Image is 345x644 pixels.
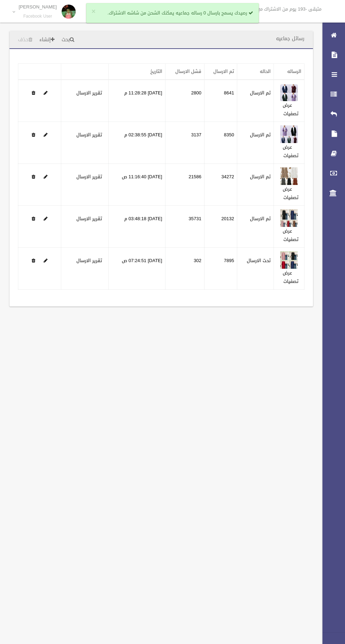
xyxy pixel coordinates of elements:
a: Edit [280,88,298,97]
td: 8641 [204,80,237,122]
a: Edit [44,214,48,223]
a: عرض تصفيات [283,185,299,202]
a: إنشاء [37,33,57,47]
label: تم الارسال [250,131,271,139]
a: تقرير الارسال [76,88,102,97]
td: 20132 [204,206,237,248]
label: تم الارسال [250,173,271,181]
td: 35731 [165,206,204,248]
p: [PERSON_NAME] [19,4,57,10]
a: التاريخ [150,67,162,76]
a: تم الارسال [213,67,234,76]
a: Edit [280,172,298,181]
td: 302 [165,248,204,290]
td: 8350 [204,122,237,164]
a: بحث [59,33,77,47]
a: عرض تصفيات [283,143,299,160]
td: [DATE] 07:24:51 ص [108,248,165,290]
a: Edit [280,256,298,265]
label: تحت الارسال [247,256,271,265]
img: 638892999007311369.jpg [280,167,298,185]
td: 3137 [165,122,204,164]
a: Edit [280,214,298,223]
a: تقرير الارسال [76,130,102,139]
img: 638906668949394058.jpeg [280,251,298,269]
a: عرض تصفيات [283,101,299,118]
td: 21586 [165,164,204,206]
div: رصيدك يسمح بارسال 0 رساله جماعيه يمكنك الشحن من شاشه الاشتراك. [86,3,259,23]
a: عرض تصفيات [283,268,299,286]
td: [DATE] 11:16:40 ص [108,164,165,206]
td: [DATE] 03:48:18 م [108,206,165,248]
th: الرساله [274,64,305,80]
td: [DATE] 02:38:55 م [108,122,165,164]
a: عرض تصفيات [283,227,299,244]
header: رسائل جماعيه [268,32,313,45]
td: 2800 [165,80,204,122]
button: × [92,8,95,15]
img: 638734956021166553.jpeg [280,125,298,143]
a: تقرير الارسال [76,172,102,181]
td: 7895 [204,248,237,290]
td: [DATE] 11:28:28 م [108,80,165,122]
td: 34272 [204,164,237,206]
a: Edit [44,256,48,265]
a: فشل الارسال [175,67,201,76]
small: Facebook User [19,14,57,19]
th: الحاله [237,64,274,80]
label: تم الارسال [250,215,271,223]
a: Edit [44,172,48,181]
img: 638728362048474020.jpg [280,83,298,101]
label: تم الارسال [250,89,271,97]
a: Edit [44,88,48,97]
a: Edit [280,130,298,139]
img: 638897466629339073.jpg [280,209,298,227]
a: تقرير الارسال [76,214,102,223]
a: Edit [44,130,48,139]
a: تقرير الارسال [76,256,102,265]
